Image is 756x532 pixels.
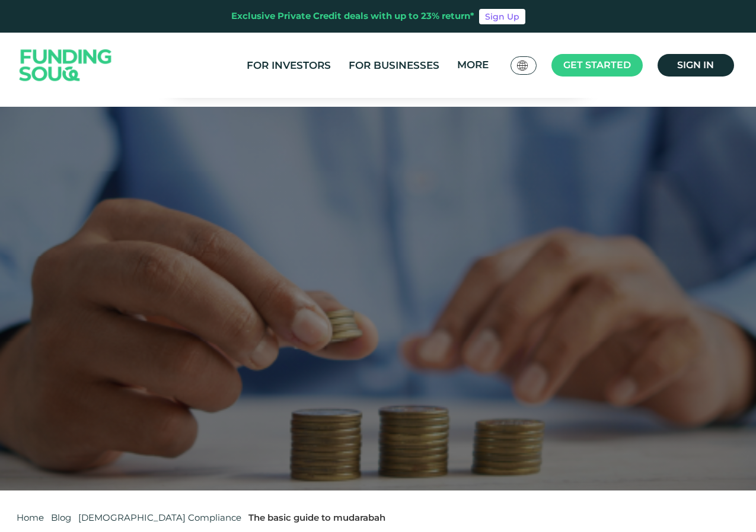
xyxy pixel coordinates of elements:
div: The basic guide to mudarabah [248,511,385,525]
img: Logo [8,36,124,95]
a: Blog [51,512,71,523]
a: Sign Up [479,9,525,24]
span: More [457,59,489,71]
span: Get started [563,59,631,71]
a: For Investors [244,56,334,75]
span: Sign in [677,59,714,71]
a: Sign in [658,54,734,77]
a: Home [17,512,44,523]
div: Exclusive Private Credit deals with up to 23% return* [231,9,474,23]
a: [DEMOGRAPHIC_DATA] Compliance [78,512,241,523]
img: SA Flag [517,60,528,71]
a: For Businesses [346,56,442,75]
